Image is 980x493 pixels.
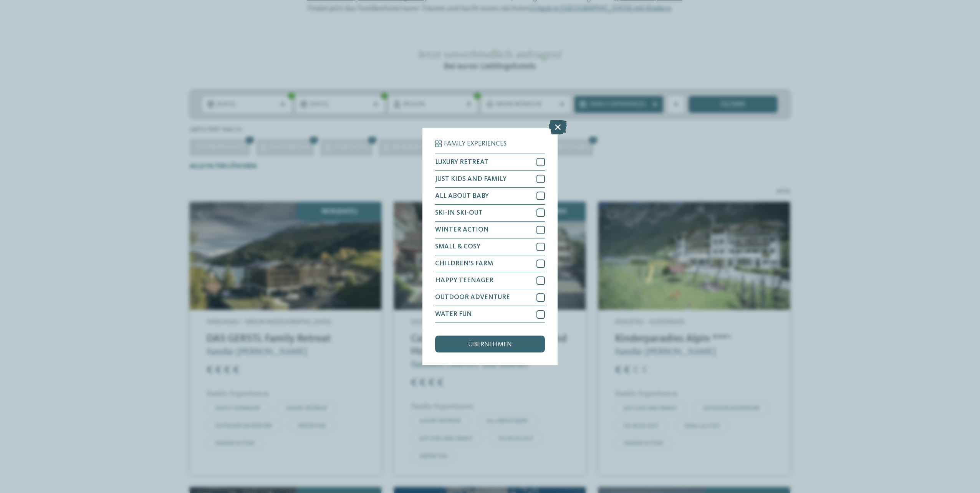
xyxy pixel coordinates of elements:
[435,260,493,267] span: CHILDREN’S FARM
[435,210,483,217] span: SKI-IN SKI-OUT
[468,341,512,348] span: übernehmen
[435,176,507,183] span: JUST KIDS AND FAMILY
[435,277,493,284] span: HAPPY TEENAGER
[435,159,488,166] span: LUXURY RETREAT
[435,227,489,233] span: WINTER ACTION
[435,243,480,250] span: SMALL & COSY
[435,311,472,318] span: WATER FUN
[444,141,507,147] span: Family Experiences
[435,294,510,301] span: OUTDOOR ADVENTURE
[435,193,489,200] span: ALL ABOUT BABY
